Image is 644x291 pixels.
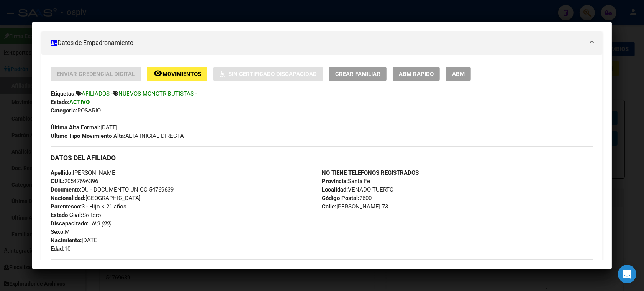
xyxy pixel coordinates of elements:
[322,203,388,210] span: [PERSON_NAME] 73
[41,31,603,55] mat-expansion-panel-header: Datos de Empadronamiento
[51,195,141,202] span: [GEOGRAPHIC_DATA]
[335,71,380,78] span: Crear Familiar
[92,220,111,227] i: NO (00)
[322,195,372,202] span: 2600
[51,132,184,139] span: ALTA INICIAL DIRECTA
[51,228,65,235] strong: Sexo:
[51,169,117,176] span: [PERSON_NAME]
[51,99,69,106] strong: Estado:
[213,67,323,81] button: Sin Certificado Discapacidad
[51,178,98,185] span: 20547696396
[51,106,593,115] div: ROSARIO
[51,169,73,176] strong: Apellido:
[322,195,359,202] strong: Código Postal:
[51,38,584,48] mat-panel-title: Datos de Empadronamiento
[51,237,99,244] span: [DATE]
[153,69,162,78] mat-icon: remove_red_eye
[51,212,101,218] span: Soltero
[329,67,387,81] button: Crear Familiar
[51,203,82,210] strong: Parentesco:
[57,71,135,78] span: Enviar Credencial Digital
[51,203,126,210] span: 3 - Hijo < 21 años
[82,90,113,97] span: AFILIADOS -
[322,178,370,185] span: Santa Fe
[51,107,77,114] strong: Categoria:
[322,186,393,193] span: VENADO TUERTO
[118,90,197,97] span: NUEVOS MONOTRIBUTISTAS -
[51,90,76,97] strong: Etiquetas:
[399,71,434,78] span: ABM Rápido
[51,220,88,227] strong: Discapacitado:
[51,245,64,252] strong: Edad:
[51,132,125,139] strong: Ultimo Tipo Movimiento Alta:
[51,178,64,185] strong: CUIL:
[162,71,201,78] span: Movimientos
[393,67,440,81] button: ABM Rápido
[69,99,90,106] strong: ACTIVO
[51,245,70,252] span: 10
[51,195,85,202] strong: Nacionalidad:
[51,186,81,193] strong: Documento:
[51,154,593,162] h3: DATOS DEL AFILIADO
[51,212,82,218] strong: Estado Civil:
[51,124,100,131] strong: Última Alta Formal:
[618,265,636,283] div: Open Intercom Messenger
[322,169,419,176] strong: NO TIENE TELEFONOS REGISTRADOS
[322,178,348,185] strong: Provincia:
[322,186,348,193] strong: Localidad:
[51,228,70,235] span: M
[51,124,118,131] span: [DATE]
[51,237,82,244] strong: Nacimiento:
[452,71,465,78] span: ABM
[228,71,317,78] span: Sin Certificado Discapacidad
[51,67,141,81] button: Enviar Credencial Digital
[322,203,336,210] strong: Calle:
[51,186,174,193] span: DU - DOCUMENTO UNICO 54769639
[147,67,207,81] button: Movimientos
[446,67,471,81] button: ABM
